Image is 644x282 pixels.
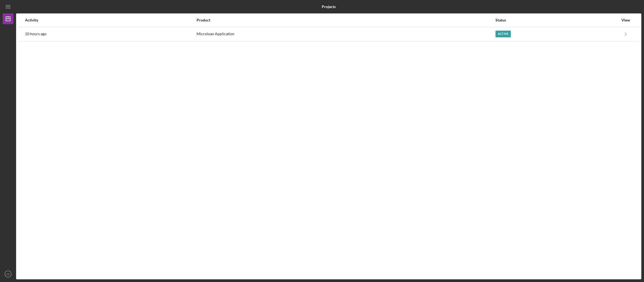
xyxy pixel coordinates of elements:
button: AK [3,269,13,279]
div: Microloan Application [197,27,495,41]
b: Projects [322,5,336,9]
time: 2025-10-09 18:40 [25,32,46,36]
text: AK [6,273,10,276]
div: Activity [25,18,196,22]
div: View [619,18,632,22]
div: Status [495,18,618,22]
div: Product [197,18,495,22]
div: Active [495,31,511,37]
